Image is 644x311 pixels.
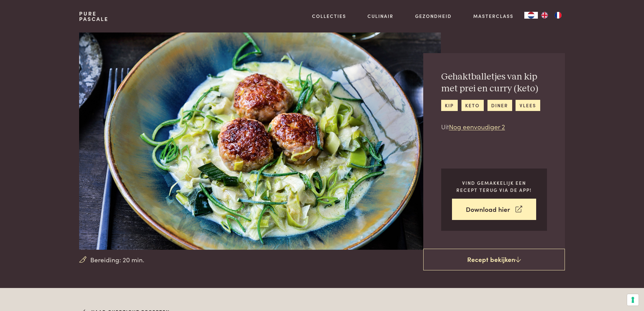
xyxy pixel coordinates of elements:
a: FR [551,12,565,19]
span: Bereiding: 20 min. [90,255,144,265]
p: Vind gemakkelijk een recept terug via de app! [452,179,536,193]
a: EN [538,12,551,19]
a: diner [487,100,512,111]
a: Nog eenvoudiger 2 [449,122,505,131]
a: Culinair [367,13,393,20]
ul: Language list [538,12,565,19]
a: Collecties [312,13,346,20]
a: kip [441,100,458,111]
a: vlees [516,100,540,111]
a: NL [524,12,538,19]
img: Gehaktballetjes van kip met prei en curry (keto) [79,32,440,250]
button: Uw voorkeuren voor toestemming voor trackingtechnologieën [627,294,639,306]
div: Language [524,12,538,19]
a: keto [461,100,484,111]
a: Recept bekijken [423,249,565,270]
a: Download hier [452,199,536,220]
a: PurePascale [79,11,109,22]
p: Uit [441,122,547,132]
aside: Language selected: Nederlands [524,12,565,19]
h2: Gehaktballetjes van kip met prei en curry (keto) [441,71,547,94]
a: Masterclass [473,13,514,20]
a: Gezondheid [415,13,452,20]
